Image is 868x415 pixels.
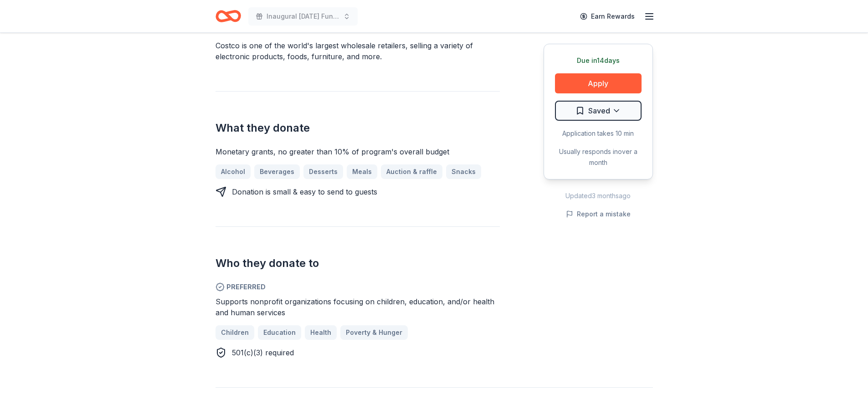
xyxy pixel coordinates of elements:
a: Meals [347,164,377,179]
h2: What they donate [216,121,500,135]
div: Due in 14 days [555,55,642,66]
div: Monetary grants, no greater than 10% of program's overall budget [216,146,500,157]
div: Usually responds in over a month [555,146,642,168]
a: Children [216,325,254,340]
span: Poverty & Hunger [346,327,402,338]
a: Alcohol [216,164,251,179]
a: Snacks [446,164,481,179]
span: 501(c)(3) required [232,348,294,357]
div: Application takes 10 min [555,128,642,139]
button: Saved [555,101,642,121]
a: Poverty & Hunger [340,325,408,340]
span: Health [310,327,331,338]
a: Desserts [303,164,343,179]
a: Home [216,5,241,27]
span: Children [221,327,249,338]
a: Education [258,325,301,340]
span: Supports nonprofit organizations focusing on children, education, and/or health and human services [216,297,494,317]
h2: Who they donate to [216,256,500,271]
div: Costco is one of the world's largest wholesale retailers, selling a variety of electronic product... [216,40,500,62]
span: Inaugural [DATE] Fundraising Brunch [267,11,339,22]
div: Donation is small & easy to send to guests [232,186,377,197]
span: Saved [588,105,610,117]
a: Beverages [254,164,300,179]
button: Report a mistake [566,209,631,220]
a: Auction & raffle [381,164,442,179]
button: Apply [555,73,642,93]
div: Updated 3 months ago [544,190,653,201]
span: Education [263,327,296,338]
a: Health [305,325,337,340]
button: Inaugural [DATE] Fundraising Brunch [248,7,358,26]
span: Preferred [216,282,500,292]
a: Earn Rewards [575,8,640,25]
